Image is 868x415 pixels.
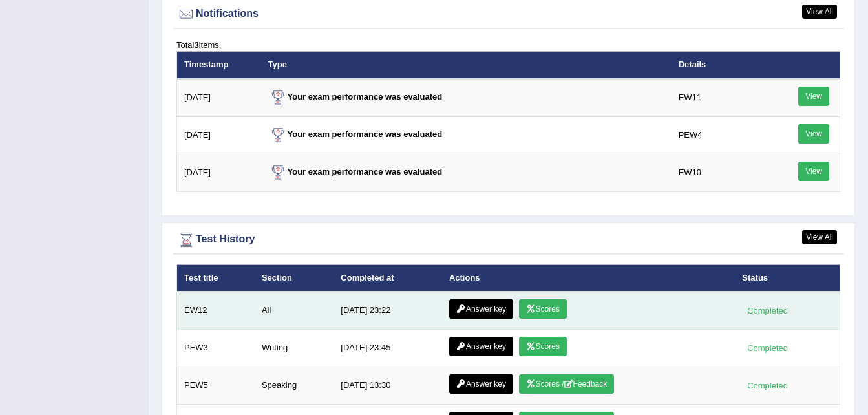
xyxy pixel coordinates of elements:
td: EW12 [177,292,255,330]
td: Speaking [255,367,333,405]
a: Scores /Feedback [519,374,615,394]
div: Notifications [176,5,840,24]
td: PEW3 [177,330,255,367]
td: [DATE] [177,154,261,191]
th: Completed at [333,264,442,292]
a: Scores [519,337,567,356]
strong: Your exam performance was evaluated [268,129,443,139]
div: Test History [176,230,840,250]
td: [DATE] 23:45 [333,330,442,367]
td: [DATE] 23:22 [333,292,442,330]
td: [DATE] 13:30 [333,367,442,405]
td: EW10 [672,154,763,191]
a: Answer key [449,299,513,319]
td: [DATE] [177,116,261,154]
div: Total items. [176,39,840,51]
a: View All [802,5,837,19]
th: Type [261,51,672,78]
td: All [255,292,333,330]
td: Writing [255,330,333,367]
div: Completed [742,379,792,392]
a: View [798,124,829,144]
td: EW11 [672,79,763,117]
th: Test title [177,264,255,292]
th: Actions [442,264,735,292]
th: Details [672,51,763,78]
a: Answer key [449,374,513,394]
th: Timestamp [177,51,261,78]
a: Scores [519,299,567,319]
div: Completed [742,341,792,355]
td: PEW4 [672,116,763,154]
td: PEW5 [177,367,255,405]
a: View All [802,230,837,244]
b: 3 [194,40,198,50]
td: [DATE] [177,79,261,117]
th: Section [255,264,333,292]
a: Answer key [449,337,513,356]
strong: Your exam performance was evaluated [268,92,443,101]
strong: Your exam performance was evaluated [268,167,443,176]
a: View [798,87,829,106]
th: Status [735,264,840,292]
div: Completed [742,304,792,317]
a: View [798,162,829,181]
